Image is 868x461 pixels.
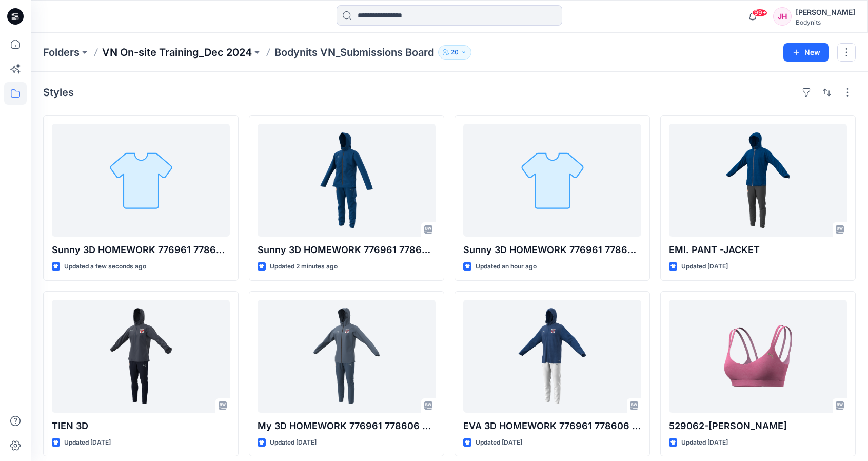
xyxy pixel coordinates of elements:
button: 20 [438,45,471,60]
p: Sunny 3D HOMEWORK 776961 778606 outfit-size M [52,243,230,257]
p: TIEN 3D [52,419,230,433]
a: EVA 3D HOMEWORK 776961 778606 outfit [463,300,641,413]
a: Sunny 3D HOMEWORK 776961 778606 outfit-size L [258,124,436,237]
p: EMI. PANT -JACKET [669,243,847,257]
p: Updated [DATE] [476,437,522,448]
p: Sunny 3D HOMEWORK 776961 778606 outfit [463,243,641,257]
p: Updated a few seconds ago [64,261,146,272]
p: Updated [DATE] [681,261,728,272]
button: New [783,43,829,62]
span: 99+ [752,9,767,17]
div: Bodynits [796,18,855,26]
a: TIEN 3D [52,300,230,413]
h4: Styles [43,86,74,99]
a: My 3D HOMEWORK 776961 778606 outfit [258,300,436,413]
p: Updated [DATE] [681,437,728,448]
p: EVA 3D HOMEWORK 776961 778606 outfit [463,419,641,433]
p: 529062-[PERSON_NAME] [669,419,847,433]
p: Updated 2 minutes ago [270,261,338,272]
p: Updated [DATE] [270,437,317,448]
a: VN On-site Training_Dec 2024 [102,45,252,60]
div: JH [773,7,792,26]
a: Folders [43,45,80,60]
a: EMI. PANT -JACKET [669,124,847,237]
p: 20 [451,47,459,58]
p: Sunny 3D HOMEWORK 776961 778606 outfit-size L [258,243,436,257]
a: Sunny 3D HOMEWORK 776961 778606 outfit-size M [52,124,230,237]
p: Bodynits VN_Submissions Board [274,45,434,60]
a: 529062-Tracy [669,300,847,413]
p: My 3D HOMEWORK 776961 778606 outfit [258,419,436,433]
a: Sunny 3D HOMEWORK 776961 778606 outfit [463,124,641,237]
p: Updated an hour ago [476,261,537,272]
div: [PERSON_NAME] [796,6,855,18]
p: Updated [DATE] [64,437,111,448]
